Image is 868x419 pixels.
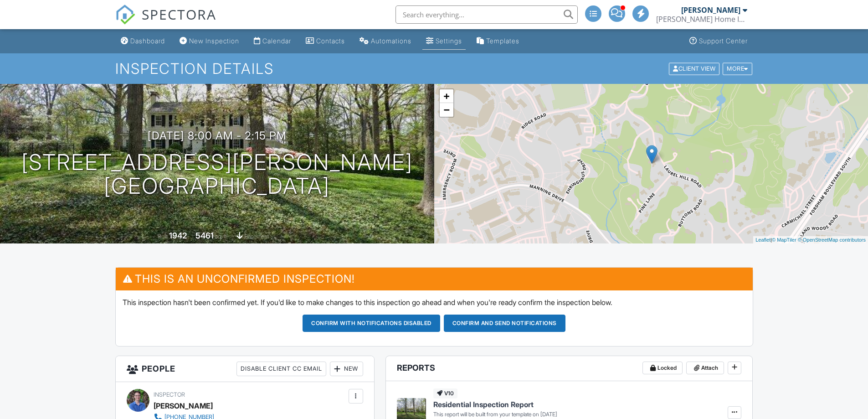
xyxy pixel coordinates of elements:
span: Inspector [154,391,185,398]
div: Doherty Home Inspections [656,15,747,24]
button: Confirm and send notifications [444,315,565,332]
div: Support Center [699,37,748,45]
a: Zoom in [440,89,453,103]
a: Templates [473,33,523,50]
a: Dashboard [117,33,169,50]
div: Calendar [262,37,291,45]
div: [PERSON_NAME] [681,5,740,15]
div: Templates [486,37,519,45]
input: Search everything... [395,5,578,24]
div: 5461 [195,231,214,240]
span: basement [244,233,269,240]
h3: People [116,356,374,382]
h3: [DATE] 8:00 am - 2:15 pm [148,129,287,142]
a: Support Center [686,33,751,50]
div: New [330,362,363,376]
a: Automations (Advanced) [356,33,415,50]
div: New Inspection [189,37,239,45]
span: Built [158,233,168,240]
a: Client View [668,65,722,72]
div: Client View [669,62,719,75]
a: Settings [422,33,466,50]
a: SPECTORA [115,12,216,31]
span: sq. ft. [215,233,228,240]
a: © OpenStreetMap contributors [798,237,866,243]
img: The Best Home Inspection Software - Spectora [115,5,135,25]
button: Confirm with notifications disabled [303,315,440,332]
h1: [STREET_ADDRESS][PERSON_NAME] [GEOGRAPHIC_DATA] [21,150,413,199]
a: Calendar [250,33,295,50]
h3: This is an Unconfirmed Inspection! [116,268,753,290]
h1: Inspection Details [115,61,753,77]
div: Dashboard [130,37,165,45]
span: SPECTORA [142,5,216,24]
div: Disable Client CC Email [236,362,326,376]
div: | [753,236,868,244]
div: [PERSON_NAME] [154,399,213,413]
div: Contacts [316,37,345,45]
a: New Inspection [176,33,243,50]
a: Contacts [302,33,349,50]
div: 1942 [169,231,187,240]
a: © MapTiler [772,237,796,243]
div: Automations [371,37,411,45]
div: More [723,62,752,75]
a: Leaflet [755,237,770,243]
p: This inspection hasn't been confirmed yet. If you'd like to make changes to this inspection go ah... [123,297,746,307]
a: Zoom out [440,103,453,117]
div: Settings [436,37,462,45]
